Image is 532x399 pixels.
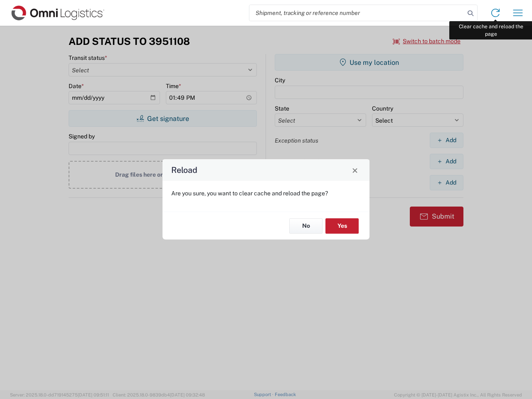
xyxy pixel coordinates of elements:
h4: Reload [171,164,197,176]
p: Are you sure, you want to clear cache and reload the page? [171,190,361,197]
input: Shipment, tracking or reference number [249,5,465,21]
button: Yes [325,218,359,234]
button: Close [349,164,361,176]
button: No [289,218,323,234]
